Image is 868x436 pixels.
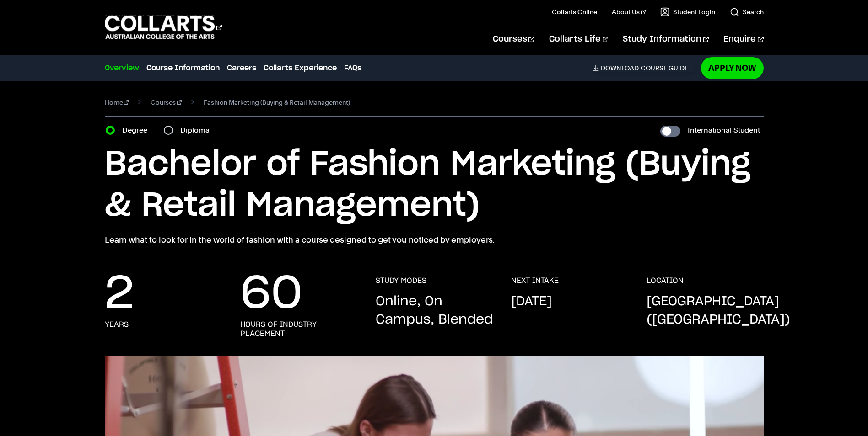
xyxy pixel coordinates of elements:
[593,64,695,72] a: DownloadCourse Guide
[511,292,552,311] p: [DATE]
[146,63,220,74] a: Course Information
[105,320,129,329] h3: years
[264,63,337,74] a: Collarts Experience
[240,276,302,313] p: 60
[344,63,361,74] a: FAQs
[105,276,134,313] p: 2
[701,57,764,79] a: Apply Now
[723,24,763,54] a: Enquire
[623,24,709,54] a: Study Information
[647,292,790,329] p: [GEOGRAPHIC_DATA] ([GEOGRAPHIC_DATA])
[105,234,764,246] p: Learn what to look for in the world of fashion with a course designed to get you noticed by emplo...
[730,7,764,16] a: Search
[204,96,350,109] span: Fashion Marketing (Buying & Retail Management)
[227,63,256,74] a: Careers
[105,14,222,40] div: Go to homepage
[151,96,182,109] a: Courses
[660,7,715,16] a: Student Login
[612,7,646,16] a: About Us
[376,276,426,285] h3: STUDY MODES
[552,7,597,16] a: Collarts Online
[688,124,760,137] label: International Student
[105,96,129,109] a: Home
[180,124,215,137] label: Diploma
[601,64,639,72] span: Download
[240,320,357,338] h3: Hours of industry placement
[647,276,684,285] h3: LOCATION
[493,24,534,54] a: Courses
[105,63,139,74] a: Overview
[122,124,153,137] label: Degree
[376,292,493,329] p: Online, On Campus, Blended
[549,24,608,54] a: Collarts Life
[105,144,764,226] h1: Bachelor of Fashion Marketing (Buying & Retail Management)
[511,276,559,285] h3: NEXT INTAKE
